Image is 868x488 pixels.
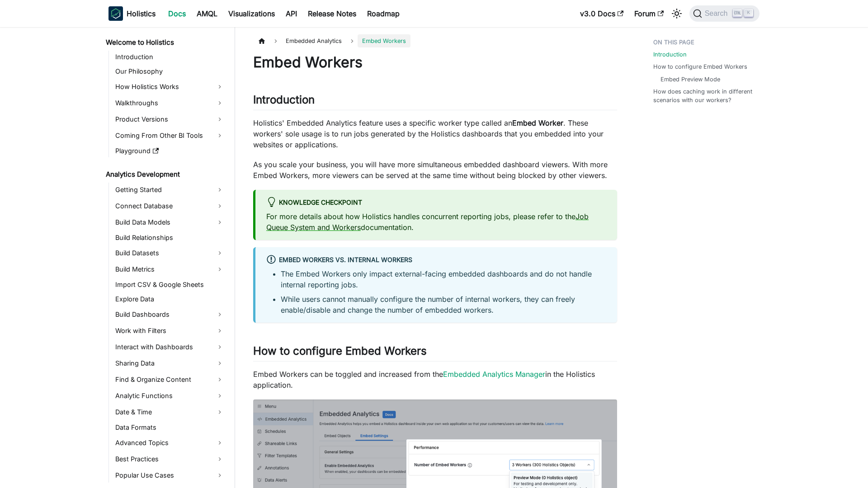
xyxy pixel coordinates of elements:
[113,307,227,322] a: Build Dashboards
[281,268,606,290] li: The Embed Workers only impact external-facing embedded dashboards and do not handle internal repo...
[127,8,156,19] b: Holistics
[358,34,410,47] span: Embed Workers
[702,9,733,18] span: Search
[113,452,227,466] a: Best Practices
[253,53,617,71] h1: Embed Workers
[512,118,563,127] strong: Embed Worker
[103,36,227,49] a: Welcome to Holistics
[113,468,227,483] a: Popular Use Cases
[113,215,227,230] a: Build Data Models
[113,405,227,419] a: Date & Time
[113,51,227,63] a: Introduction
[629,6,669,21] a: Forum
[113,65,227,78] a: Our Philosophy
[266,211,606,233] p: For more details about how Holistics handles concurrent reporting jobs, please refer to the docum...
[266,197,606,209] div: Knowledge Checkpoint
[113,356,227,371] a: Sharing Data
[113,246,227,260] a: Build Datasets
[103,168,227,181] a: Analytics Development
[113,372,227,387] a: Find & Organize Content
[223,6,280,21] a: Visualizations
[443,370,545,379] a: Embedded Analytics Manager
[113,183,227,197] a: Getting Started
[281,34,346,47] span: Embedded Analytics
[113,421,227,434] a: Data Formats
[653,87,754,104] a: How does caching work in different scenarios with our workers?
[281,294,606,315] li: While users cannot manually configure the number of internal workers, they can freely enable/disa...
[302,6,362,21] a: Release Notes
[670,6,684,21] button: Switch between dark and light mode (currently light mode)
[653,62,747,71] a: How to configure Embed Workers
[99,27,235,488] nav: Docs sidebar
[163,6,191,21] a: Docs
[113,80,227,94] a: How Holistics Works
[113,262,227,277] a: Build Metrics
[253,159,617,181] p: As you scale your business, you will have more simultaneous embedded dashboard viewers. With more...
[113,324,227,338] a: Work with Filters
[689,5,759,22] button: Search (Ctrl+K)
[253,34,270,47] a: Home page
[280,6,302,21] a: API
[660,75,720,84] a: Embed Preview Mode
[113,128,227,143] a: Coming From Other BI Tools
[113,112,227,127] a: Product Versions
[253,369,617,390] p: Embed Workers can be toggled and increased from the in the Holistics application.
[653,50,687,59] a: Introduction
[113,436,227,450] a: Advanced Topics
[744,9,753,17] kbd: K
[113,96,227,110] a: Walkthroughs
[266,254,606,266] div: Embed Workers vs. internal workers
[575,6,629,21] a: v3.0 Docs
[253,117,617,150] p: Holistics' Embedded Analytics feature uses a specific worker type called an . These workers' sole...
[191,6,223,21] a: AMQL
[113,278,227,291] a: Import CSV & Google Sheets
[253,344,617,361] h2: How to configure Embed Workers
[253,34,617,47] nav: Breadcrumbs
[113,231,227,244] a: Build Relationships
[253,93,617,110] h2: Introduction
[113,293,227,305] a: Explore Data
[113,340,227,354] a: Interact with Dashboards
[108,6,123,21] img: Holistics
[362,6,405,21] a: Roadmap
[113,199,227,213] a: Connect Database
[108,6,156,21] a: HolisticsHolistics
[113,145,227,157] a: Playground
[113,389,227,403] a: Analytic Functions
